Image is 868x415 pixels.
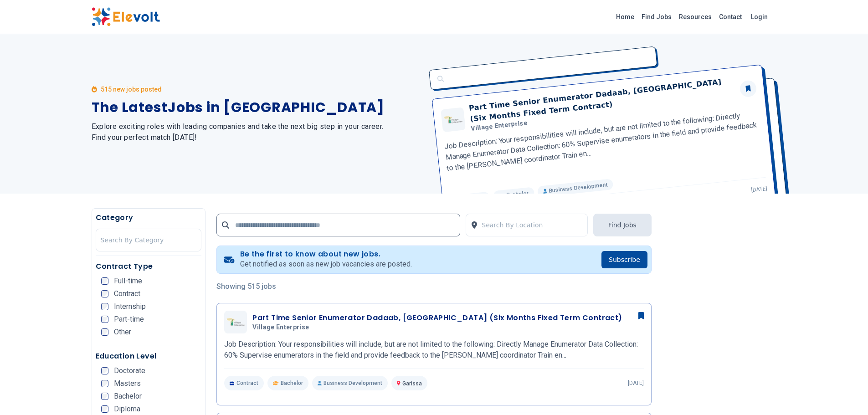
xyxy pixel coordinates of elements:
[114,393,142,400] span: Bachelor
[114,290,140,297] span: Contract
[281,379,303,387] span: Bachelor
[114,316,144,323] span: Part-time
[114,405,140,413] span: Diploma
[312,376,388,390] p: Business Development
[96,212,202,223] h5: Category
[114,367,145,374] span: Doctorate
[224,376,264,390] p: Contract
[101,380,108,387] input: Masters
[92,99,423,116] h1: The Latest Jobs in [GEOGRAPHIC_DATA]
[96,261,202,272] h5: Contract Type
[101,277,108,285] input: Full-time
[612,10,638,24] a: Home
[226,318,245,326] img: Village Enterprise
[240,259,412,270] p: Get notified as soon as new job vacancies are posted.
[96,351,202,362] h5: Education Level
[240,250,412,259] h4: Be the first to know about new jobs.
[745,8,773,26] a: Login
[101,85,162,94] p: 515 new jobs posted
[675,10,715,24] a: Resources
[224,339,644,361] p: Job Description: Your responsibilities will include, but are not limited to the following: Direct...
[715,10,745,24] a: Contact
[252,313,622,323] h3: Part Time Senior Enumerator Dadaab, [GEOGRAPHIC_DATA] (Six Months Fixed Term Contract)
[114,303,146,310] span: Internship
[601,251,647,268] button: Subscribe
[101,393,108,400] input: Bachelor
[252,323,309,332] span: Village Enterprise
[638,10,675,24] a: Find Jobs
[101,290,108,297] input: Contract
[92,121,423,143] h2: Explore exciting roles with leading companies and take the next big step in your career. Find you...
[114,328,131,336] span: Other
[402,380,422,387] span: Garissa
[101,316,108,323] input: Part-time
[114,277,142,285] span: Full-time
[216,281,652,292] p: Showing 515 jobs
[101,367,108,374] input: Doctorate
[101,328,108,336] input: Other
[92,7,160,26] img: Elevolt
[101,405,108,413] input: Diploma
[101,303,108,310] input: Internship
[114,380,141,387] span: Masters
[628,379,644,387] p: [DATE]
[593,214,652,236] button: Find Jobs
[224,311,644,390] a: Village EnterprisePart Time Senior Enumerator Dadaab, [GEOGRAPHIC_DATA] (Six Months Fixed Term Co...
